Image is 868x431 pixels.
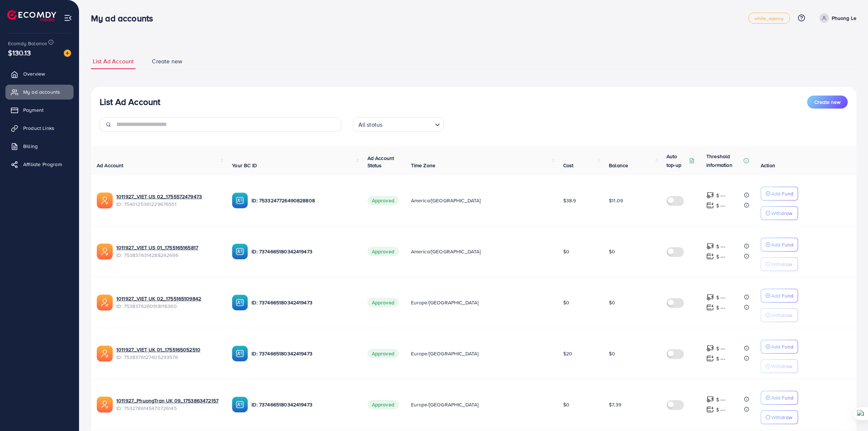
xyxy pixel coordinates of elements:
[706,253,714,260] img: top-up amount
[116,244,220,251] a: 1011927_VIET US 01_1755165165817
[609,197,623,204] span: $11.09
[761,238,798,252] button: Add Fund
[609,299,615,306] span: $0
[232,162,257,169] span: Your BC ID
[116,303,220,310] span: ID: 7538376260918116360
[716,293,725,302] p: $ ---
[357,119,384,130] span: All status
[716,201,725,210] p: $ ---
[706,406,714,413] img: top-up amount
[8,47,31,58] span: $130.13
[761,187,798,200] button: Add Fund
[23,106,43,114] span: Payment
[807,96,848,109] button: Create new
[232,397,248,413] img: ic-ba-acc.ded83a64.svg
[353,117,444,132] div: Search for option
[706,242,714,250] img: top-up amount
[97,244,113,259] img: ic-ads-acc.e4c84228.svg
[116,295,220,302] a: 1011927_VIET UK 02_1755165109842
[761,289,798,303] button: Add Fund
[5,121,74,135] a: Product Links
[23,124,54,132] span: Product Links
[761,391,798,405] button: Add Fund
[411,299,479,306] span: Europe/[GEOGRAPHIC_DATA]
[771,209,792,217] p: Withdraw
[385,118,432,130] input: Search for option
[706,304,714,311] img: top-up amount
[5,139,74,153] a: Billing
[232,346,248,362] img: ic-ba-acc.ded83a64.svg
[367,155,394,169] span: Ad Account Status
[64,14,72,22] img: menu
[832,14,856,22] p: Phuong Le
[8,40,47,47] span: Ecomdy Balance
[116,295,220,310] div: <span class='underline'>1011927_VIET UK 02_1755165109842</span></br>7538376260918116360
[563,350,572,357] span: $20
[411,197,481,204] span: America/[GEOGRAPHIC_DATA]
[563,401,569,408] span: $0
[748,13,790,24] a: white_agency
[116,252,220,259] span: ID: 7538376314288242696
[706,202,714,209] img: top-up amount
[716,354,725,363] p: $ ---
[716,252,725,261] p: $ ---
[761,359,798,373] button: Withdraw
[411,248,481,255] span: America/[GEOGRAPHIC_DATA]
[761,410,798,424] button: Withdraw
[771,291,793,300] p: Add Fund
[116,397,220,404] a: 1011927_PhuongTran UK 09_1753863472157
[7,10,56,21] img: logo
[706,355,714,362] img: top-up amount
[116,193,220,208] div: <span class='underline'>1011927_VIET US 02_1755572479473</span></br>7540125361229676551
[817,13,856,23] a: Phuong Le
[411,401,479,408] span: Europe/[GEOGRAPHIC_DATA]
[609,401,621,408] span: $7.39
[23,70,45,77] span: Overview
[761,340,798,354] button: Add Fund
[814,98,840,106] span: Create new
[23,143,38,150] span: Billing
[232,244,248,259] img: ic-ba-acc.ded83a64.svg
[771,362,792,371] p: Withdraw
[716,405,725,414] p: $ ---
[771,240,793,249] p: Add Fund
[116,405,220,412] span: ID: 7532786145470726145
[5,67,74,81] a: Overview
[367,298,399,307] span: Approved
[761,206,798,220] button: Withdraw
[367,349,399,358] span: Approved
[152,57,182,66] span: Create new
[97,397,113,413] img: ic-ads-acc.e4c84228.svg
[563,299,569,306] span: $0
[64,50,71,57] img: image
[5,85,74,99] a: My ad accounts
[23,88,60,96] span: My ad accounts
[706,293,714,301] img: top-up amount
[116,193,220,200] a: 1011927_VIET US 02_1755572479473
[100,97,160,107] h3: List Ad Account
[563,197,576,204] span: $38.9
[5,157,74,172] a: Affiliate Program
[232,193,248,208] img: ic-ba-acc.ded83a64.svg
[706,191,714,199] img: top-up amount
[116,200,220,208] span: ID: 7540125361229676551
[716,303,725,312] p: $ ---
[716,191,725,200] p: $ ---
[97,193,113,208] img: ic-ads-acc.e4c84228.svg
[116,354,220,361] span: ID: 7538376127405293576
[232,295,248,310] img: ic-ba-acc.ded83a64.svg
[716,344,725,353] p: $ ---
[666,152,688,169] p: Auto top-up
[116,346,220,353] a: 1011927_VIET UK 01_1755165052510
[837,398,863,426] iframe: Chat
[97,346,113,362] img: ic-ads-acc.e4c84228.svg
[755,16,784,21] span: white_agency
[367,400,399,409] span: Approved
[252,196,356,205] p: ID: 7533247726490828808
[252,247,356,256] p: ID: 7374665180342419473
[761,257,798,271] button: Withdraw
[367,196,399,205] span: Approved
[97,162,124,169] span: Ad Account
[771,342,793,351] p: Add Fund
